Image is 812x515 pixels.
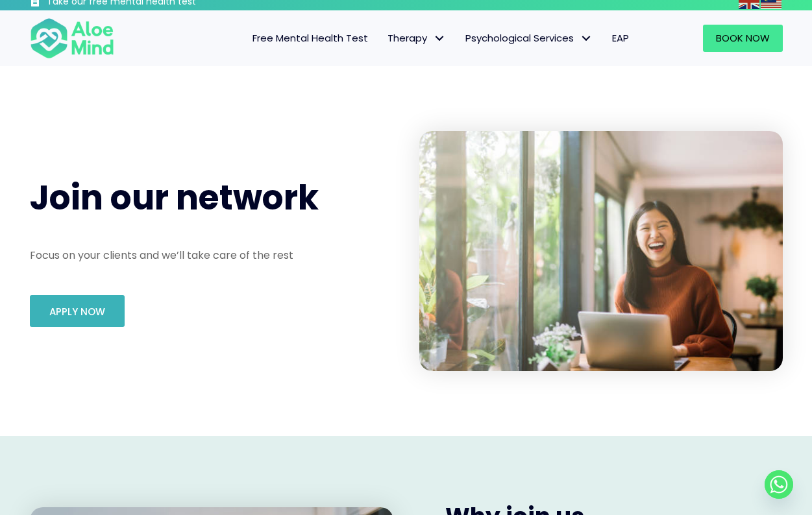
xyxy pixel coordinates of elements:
[456,25,602,52] a: Psychological ServicesPsychological Services: submenu
[243,25,378,52] a: Free Mental Health Test
[30,248,393,263] p: Focus on your clients and we’ll take care of the rest
[131,25,639,52] nav: Menu
[765,470,793,499] a: Whatsapp
[30,174,319,221] span: Join our network
[612,31,629,45] span: EAP
[602,25,639,52] a: EAP
[716,31,770,45] span: Book Now
[430,29,449,48] span: Therapy: submenu
[577,29,596,48] span: Psychological Services: submenu
[378,25,456,52] a: TherapyTherapy: submenu
[419,131,783,371] img: Happy young asian girl working at a coffee shop with a laptop
[49,305,105,318] span: Apply Now
[30,295,125,327] a: Apply Now
[465,31,593,45] span: Psychological Services
[252,31,368,45] span: Free Mental Health Test
[703,25,783,52] a: Book Now
[30,17,114,60] img: Aloe mind Logo
[388,31,446,45] span: Therapy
